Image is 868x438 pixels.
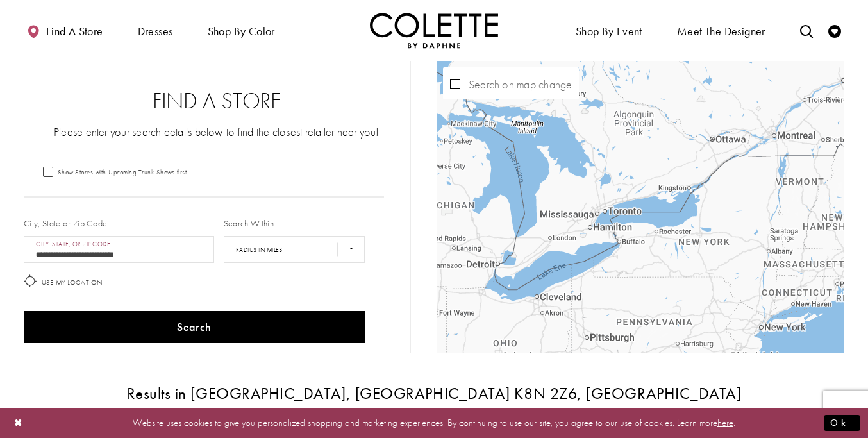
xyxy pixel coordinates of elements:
[46,25,103,38] span: Find a store
[370,13,498,48] a: Visit Home Page
[370,13,498,48] img: Colette by Daphne
[138,25,173,38] span: Dresses
[24,385,844,402] h3: Results in [GEOGRAPHIC_DATA], [GEOGRAPHIC_DATA] K8N 2Z6, [GEOGRAPHIC_DATA]
[24,236,214,263] input: City, State, or ZIP Code
[717,416,733,429] a: here
[437,61,844,353] div: Map with store locations
[224,217,274,230] label: Search Within
[825,13,844,48] a: Check Wishlist
[49,88,384,114] h2: Find a Store
[797,13,816,48] a: Toggle search
[24,217,108,230] label: City, State or Zip Code
[208,25,275,38] span: Shop by color
[8,412,29,434] button: Close Dialog
[135,13,176,48] span: Dresses
[576,25,642,38] span: Shop By Event
[824,415,860,431] button: Submit Dialog
[92,414,776,432] p: Website uses cookies to give you personalized shopping and marketing experiences. By continuing t...
[224,236,365,263] select: Radius In Miles
[24,311,365,343] button: Search
[49,124,384,140] p: Please enter your search details below to find the closest retailer near you!
[677,25,765,38] span: Meet the designer
[674,13,769,48] a: Meet the designer
[572,13,646,48] span: Shop By Event
[204,13,278,48] span: Shop by color
[24,13,106,48] a: Find a store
